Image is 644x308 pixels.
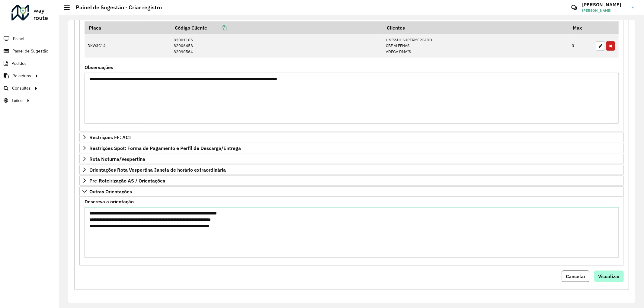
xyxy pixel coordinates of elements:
span: Rota Noturna/Vespertina [89,157,145,161]
a: Copiar [207,25,226,31]
a: Contato Rápido [568,1,581,14]
th: Código Cliente [171,21,383,34]
span: Restrições FF: ACT [89,135,131,140]
th: Max [569,21,593,34]
span: Consultas [12,85,30,91]
span: Painel de Sugestão [12,48,48,54]
span: Restrições Spot: Forma de Pagamento e Perfil de Descarga/Entrega [89,146,241,151]
label: Observações [85,64,113,71]
span: Cancelar [566,273,585,279]
h2: Painel de Sugestão - Criar registro [70,4,162,11]
span: Relatórios [12,73,31,79]
div: Outras Orientações [79,197,624,266]
a: Pre-Roteirização AS / Orientações [79,176,624,186]
a: Restrições FF: ACT [79,132,624,142]
th: Clientes [383,21,569,34]
span: Visualizar [598,273,620,279]
span: Orientações Rota Vespertina Janela de horário extraordinária [89,167,226,172]
th: Placa [85,21,171,34]
a: Orientações Rota Vespertina Janela de horário extraordinária [79,165,624,175]
td: DKW3C14 [85,34,171,58]
label: Descreva a orientação [85,198,134,205]
span: Pre-Roteirização AS / Orientações [89,178,165,183]
span: Pedidos [11,60,27,67]
a: Restrições Spot: Forma de Pagamento e Perfil de Descarga/Entrega [79,143,624,153]
button: Visualizar [594,271,624,282]
a: Rota Noturna/Vespertina [79,154,624,164]
span: Tático [11,97,23,104]
span: Outras Orientações [89,189,132,194]
td: 82001185 82006458 82090564 [171,34,383,58]
span: Painel [13,36,24,42]
td: 3 [569,34,593,58]
span: [PERSON_NAME] [582,8,627,13]
button: Cancelar [562,271,589,282]
td: UNISSUL SUPERMERCADO CBE ALFENAS ADEGA DMAIS [383,34,569,58]
h3: [PERSON_NAME] [582,2,627,8]
a: Outras Orientações [79,186,624,197]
